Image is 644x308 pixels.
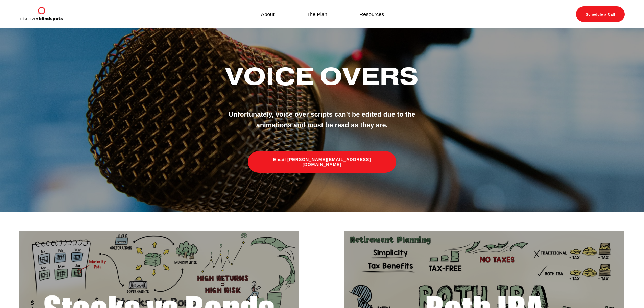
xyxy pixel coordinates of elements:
[576,6,625,22] a: Schedule a Call
[261,9,275,19] a: About
[307,9,327,19] a: The Plan
[229,111,417,129] strong: Unfortunately, voice over scripts can’t be edited due to the animations and must be read as they ...
[197,63,447,90] h2: Voice Overs
[19,6,63,22] img: Discover Blind Spots
[359,9,384,19] a: Resources
[248,151,396,173] a: Email [PERSON_NAME][EMAIL_ADDRESS][DOMAIN_NAME]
